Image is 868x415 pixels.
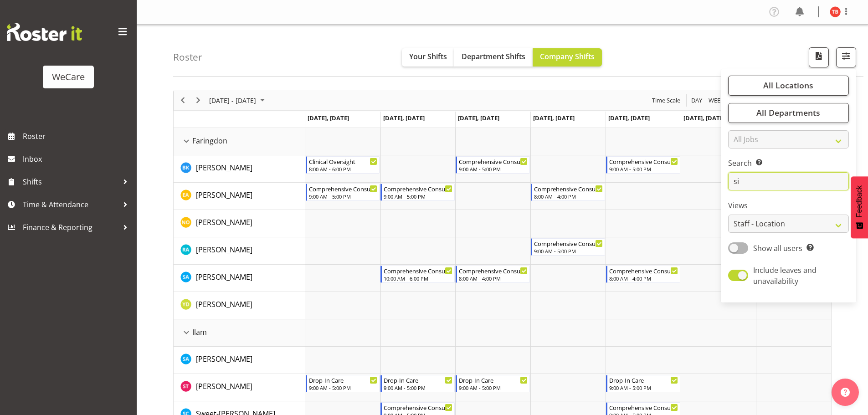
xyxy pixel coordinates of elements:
div: Comprehensive Consult 8-4 [459,266,528,275]
span: [DATE], [DATE] [608,114,650,122]
button: Next [192,95,205,106]
button: Timeline Day [690,95,704,106]
span: [PERSON_NAME] [196,245,252,255]
span: All Locations [763,80,813,91]
label: Views [728,200,849,211]
div: 9:00 AM - 5:00 PM [309,384,378,391]
div: Drop-In Care [609,375,678,384]
span: Include leaves and unavailability [753,265,817,286]
button: Feedback - Show survey [851,176,868,238]
div: Simone Turner"s event - Drop-In Care Begin From Monday, October 6, 2025 at 9:00:00 AM GMT+13:00 E... [306,375,380,392]
div: 9:00 AM - 5:00 PM [609,165,678,173]
span: Roster [23,129,132,143]
span: [DATE], [DATE] [308,114,349,122]
span: Show all users [753,243,802,253]
div: Comprehensive Consult 9-5 [309,184,378,193]
div: Comprehensive Consult 8-4 [534,184,603,193]
button: Timeline Week [707,95,726,106]
div: Comprehensive Consult [384,403,452,412]
span: [PERSON_NAME] [196,299,252,309]
span: Finance & Reporting [23,220,118,234]
div: 8:00 AM - 6:00 PM [309,165,378,173]
div: Comprehensive Consult 9-5 [609,157,678,166]
td: Simone Turner resource [174,374,305,401]
div: Simone Turner"s event - Drop-In Care Begin From Tuesday, October 7, 2025 at 9:00:00 AM GMT+13:00 ... [380,375,455,392]
div: Sarah Abbott"s event - Comprehensive Consult 10-6 Begin From Tuesday, October 7, 2025 at 10:00:00... [380,266,455,283]
div: Comprehensive Consult 9-5 [534,239,603,248]
td: Yvonne Denny resource [174,292,305,319]
td: Natasha Ottley resource [174,210,305,237]
a: [PERSON_NAME] [196,190,252,200]
div: 9:00 AM - 5:00 PM [534,247,603,255]
span: [PERSON_NAME] [196,381,252,391]
button: All Departments [728,103,849,123]
div: 9:00 AM - 5:00 PM [309,193,378,200]
div: next period [190,91,206,110]
a: [PERSON_NAME] [196,162,252,173]
span: Faringdon [192,135,227,146]
span: Day [690,95,703,106]
div: Comprehensive Consult 10-6 [384,266,452,275]
button: Your Shifts [402,48,454,67]
span: Time Scale [651,95,681,106]
div: Drop-In Care [459,375,528,384]
td: Ilam resource [174,319,305,347]
div: Drop-In Care [309,375,378,384]
img: tyla-boyd11707.jpg [830,6,841,17]
span: All Departments [756,107,820,118]
h4: Roster [173,52,202,62]
span: [PERSON_NAME] [196,354,252,364]
div: Brian Ko"s event - Comprehensive Consult 9-5 Begin From Wednesday, October 8, 2025 at 9:00:00 AM ... [456,156,530,174]
div: 10:00 AM - 6:00 PM [384,275,452,282]
div: Ena Advincula"s event - Comprehensive Consult 8-4 Begin From Thursday, October 9, 2025 at 8:00:00... [531,184,605,201]
span: Your Shifts [409,51,447,61]
div: Drop-In Care [384,375,452,384]
a: [PERSON_NAME] [196,244,252,255]
div: Sarah Abbott"s event - Comprehensive Consult 8-4 Begin From Wednesday, October 8, 2025 at 8:00:00... [456,266,530,283]
button: Department Shifts [454,48,533,67]
div: Ena Advincula"s event - Comprehensive Consult 9-5 Begin From Tuesday, October 7, 2025 at 9:00:00 ... [380,184,455,201]
span: [PERSON_NAME] [196,217,252,227]
button: Company Shifts [533,48,602,67]
td: Faringdon resource [174,128,305,155]
div: 9:00 AM - 5:00 PM [609,384,678,391]
div: 9:00 AM - 5:00 PM [459,384,528,391]
span: Ilam [192,327,207,338]
a: [PERSON_NAME] [196,299,252,310]
label: Search [728,158,849,169]
button: Download a PDF of the roster according to the set date range. [809,47,829,67]
div: October 06 - 12, 2025 [206,91,270,110]
div: 9:00 AM - 5:00 PM [459,165,528,173]
div: Rachna Anderson"s event - Comprehensive Consult 9-5 Begin From Thursday, October 9, 2025 at 9:00:... [531,238,605,256]
span: Time & Attendance [23,198,118,211]
img: Rosterit website logo [7,23,82,41]
a: [PERSON_NAME] [196,217,252,228]
div: Simone Turner"s event - Drop-In Care Begin From Wednesday, October 8, 2025 at 9:00:00 AM GMT+13:0... [456,375,530,392]
span: [DATE], [DATE] [383,114,425,122]
span: Shifts [23,175,118,189]
div: 8:00 AM - 4:00 PM [459,275,528,282]
button: Previous [177,95,189,106]
span: [DATE], [DATE] [533,114,575,122]
span: [DATE] - [DATE] [208,95,257,106]
td: Sarah Abbott resource [174,265,305,292]
div: Simone Turner"s event - Drop-In Care Begin From Friday, October 10, 2025 at 9:00:00 AM GMT+13:00 ... [606,375,680,392]
button: Filter Shifts [836,47,856,67]
button: Time Scale [651,95,682,106]
div: Ena Advincula"s event - Comprehensive Consult 9-5 Begin From Monday, October 6, 2025 at 9:00:00 A... [306,184,380,201]
div: Comprehensive Consult 9-5 [384,184,452,193]
div: Comprehensive Consult 8-4 [609,266,678,275]
div: WeCare [52,70,85,84]
div: 8:00 AM - 4:00 PM [609,275,678,282]
div: Brian Ko"s event - Clinical Oversight Begin From Monday, October 6, 2025 at 8:00:00 AM GMT+13:00 ... [306,156,380,174]
a: [PERSON_NAME] [196,272,252,282]
div: Comprehensive Consult 9-5 [459,157,528,166]
span: Feedback [855,185,863,217]
div: 8:00 AM - 4:00 PM [534,193,603,200]
span: Inbox [23,152,132,166]
span: Week [708,95,725,106]
button: All Locations [728,76,849,96]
